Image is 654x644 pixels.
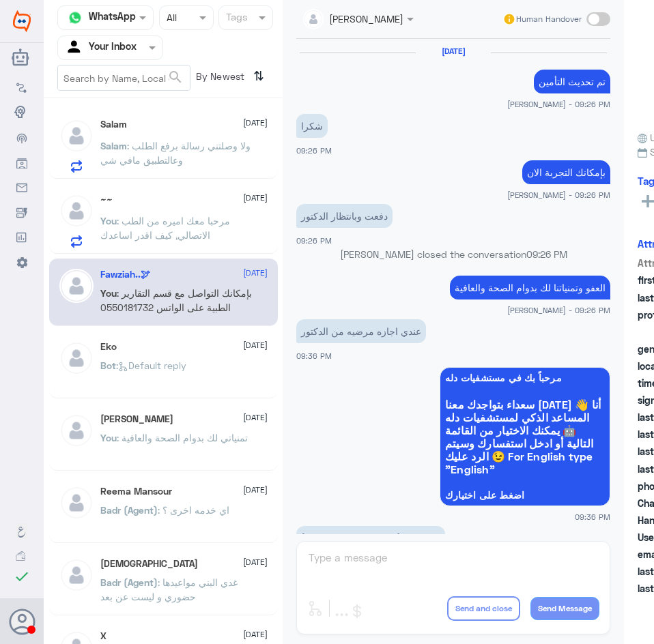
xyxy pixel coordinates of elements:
span: By Newest [190,65,248,92]
h5: Reema Mansour [100,486,172,497]
h5: Mohammed ALRASHED [100,413,173,425]
p: 28/8/2025, 9:26 PM [450,276,610,299]
span: Salam [100,140,127,151]
span: : بإمكانك التواصل مع قسم التقارير الطبية على الواتس 0550181732 [100,287,252,313]
button: search [167,66,184,89]
p: 28/8/2025, 9:26 PM [522,160,610,184]
span: Bot [100,360,116,371]
img: defaultAdmin.png [59,486,94,520]
h5: X [100,630,106,642]
span: Badr (Agent) [100,504,158,516]
span: [PERSON_NAME] - 09:26 PM [507,189,610,201]
input: Search by Name, Local etc… [58,65,190,90]
button: Avatar [9,609,35,634]
h6: [DATE] [416,46,491,56]
span: Badr (Agent) [100,576,158,588]
span: You [100,287,117,299]
span: : مرحبا معك اميره من الطب الاتصالي, كيف اقدر اساعدك [100,215,230,241]
img: defaultAdmin.png [59,341,94,375]
button: Send and close [447,596,520,621]
span: 09:26 PM [296,236,332,245]
h5: Fawziah..🕊 [100,269,150,280]
span: Human Handover [516,13,582,25]
img: defaultAdmin.png [59,558,94,592]
img: defaultAdmin.png [59,194,94,228]
span: You [100,432,117,443]
span: 09:36 PM [575,511,610,523]
span: : Default reply [116,360,186,371]
img: defaultAdmin.png [59,119,94,153]
span: 09:26 PM [526,248,567,260]
p: 28/8/2025, 9:26 PM [296,204,393,228]
i: ⇅ [253,65,264,87]
span: : اي خدمه اخرى ؟ [158,504,229,516]
img: whatsapp.png [65,8,85,28]
span: [DATE] [243,339,268,351]
span: : غدي البني مواعيدها حضوري و ليست عن بعد [100,576,238,602]
span: مرحباً بك في مستشفيات دله [445,372,605,383]
span: [DATE] [243,117,268,129]
i: check [14,568,30,585]
p: 28/8/2025, 9:26 PM [534,70,610,93]
span: : تمنياتي لك بدوام الصحة والعافية [117,432,248,443]
p: 28/8/2025, 9:26 PM [296,114,328,138]
span: [DATE] [243,484,268,496]
span: 09:26 PM [296,146,332,155]
span: [DATE] [243,267,268,279]
span: 09:36 PM [296,351,332,360]
span: [PERSON_NAME] - 09:26 PM [507,304,610,316]
span: You [100,215,117,226]
img: Widebot Logo [13,10,31,32]
img: yourInbox.svg [65,38,85,58]
p: 28/8/2025, 9:36 PM [296,526,445,550]
img: defaultAdmin.png [59,269,94,303]
span: search [167,69,184,85]
button: Send Message [530,597,599,620]
h5: Salam [100,119,127,130]
span: سعداء بتواجدك معنا [DATE] 👋 أنا المساعد الذكي لمستشفيات دله 🤖 يمكنك الاختيار من القائمة التالية أ... [445,398,605,475]
span: [DATE] [243,192,268,204]
span: اضغط على اختيارك [445,490,605,501]
span: [DATE] [243,556,268,568]
div: Tags [224,10,248,27]
span: : ولا وصلتني رسالة برفع الطلب وعالتطبيق مافي شي [100,140,251,166]
p: 28/8/2025, 9:36 PM [296,319,426,343]
span: [DATE] [243,628,268,641]
img: defaultAdmin.png [59,413,94,448]
span: [DATE] [243,411,268,424]
h5: Eko [100,341,117,353]
span: [PERSON_NAME] - 09:26 PM [507,98,610,110]
h5: ~~ [100,194,113,205]
p: [PERSON_NAME] closed the conversation [296,247,610,261]
h5: سبحان الله [100,558,198,570]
